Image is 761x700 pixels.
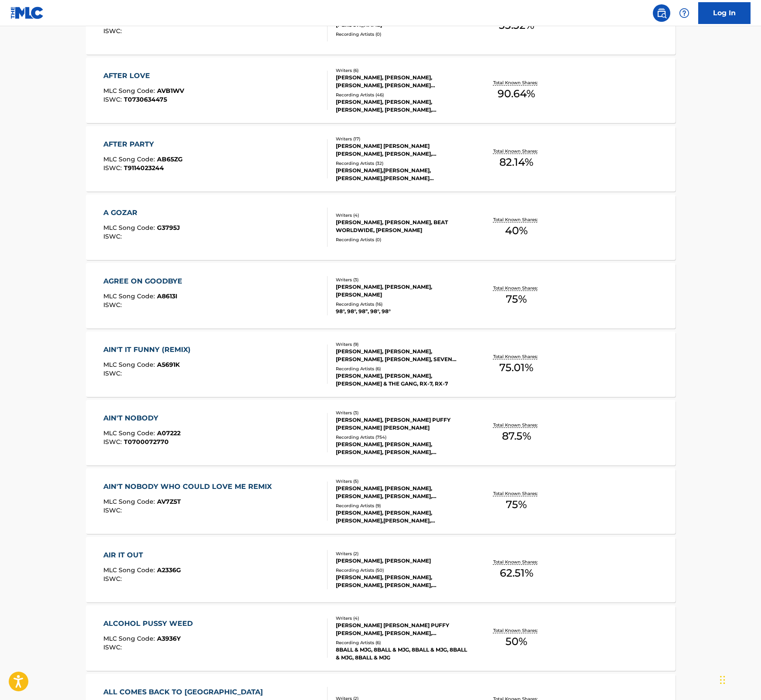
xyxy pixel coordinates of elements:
span: ISWC : [103,164,124,172]
div: [PERSON_NAME] [PERSON_NAME] PUFFY [PERSON_NAME], [PERSON_NAME], [PERSON_NAME] [336,621,468,637]
img: MLC Logo [10,7,44,19]
div: Writers ( 2 ) [336,550,468,557]
span: A2336G [157,566,181,574]
span: T0700072770 [124,438,169,446]
a: AIN'T NOBODY WHO COULD LOVE ME REMIXMLC Song Code:AV7Z5TISWC:Writers (5)[PERSON_NAME], [PERSON_NA... [86,468,676,534]
span: T0730634475 [124,96,167,103]
div: AFTER PARTY [103,139,183,150]
span: 90.64 % [498,86,535,102]
p: Total Known Shares: [493,79,540,86]
span: MLC Song Code : [103,635,157,642]
div: [PERSON_NAME], [PERSON_NAME], [PERSON_NAME] [336,283,468,299]
p: Total Known Shares: [493,422,540,428]
span: 87.5 % [502,428,531,444]
span: ISWC : [103,506,124,514]
a: AGREE ON GOODBYEMLC Song Code:A8613IISWC:Writers (3)[PERSON_NAME], [PERSON_NAME], [PERSON_NAME]Re... [86,263,676,328]
div: [PERSON_NAME], [PERSON_NAME] [336,557,468,565]
div: AIN'T NOBODY WHO COULD LOVE ME REMIX [103,481,276,492]
div: Writers ( 4 ) [336,615,468,621]
span: 75.01 % [499,360,533,376]
div: [PERSON_NAME], [PERSON_NAME], [PERSON_NAME], [PERSON_NAME], [PERSON_NAME] [336,98,468,114]
a: Log In [698,2,751,24]
div: Writers ( 5 ) [336,478,468,485]
div: 98°, 98°, 98º, 98°, 98° [336,307,468,315]
span: MLC Song Code : [103,498,157,505]
span: T9114023244 [124,164,164,172]
p: Total Known Shares: [493,148,540,154]
span: ISWC : [103,27,124,35]
span: 50 % [505,634,527,649]
span: 75 % [506,497,527,512]
div: Recording Artists ( 32 ) [336,160,468,167]
div: Writers ( 3 ) [336,410,468,416]
span: MLC Song Code : [103,87,157,95]
div: Writers ( 3 ) [336,277,468,283]
div: Recording Artists ( 16 ) [336,301,468,307]
p: Total Known Shares: [493,559,540,565]
span: ISWC : [103,301,124,309]
span: MLC Song Code : [103,292,157,300]
span: 62.51 % [500,565,533,581]
a: A GOZARMLC Song Code:G3795JISWC:Writers (4)[PERSON_NAME], [PERSON_NAME], BEAT WORLDWIDE, [PERSON_... [86,195,676,260]
div: Writers ( 9 ) [336,341,468,348]
span: AB65ZG [157,155,183,163]
div: [PERSON_NAME], [PERSON_NAME], [PERSON_NAME], [PERSON_NAME], [PERSON_NAME] [PERSON_NAME] [336,485,468,500]
div: Recording Artists ( 9 ) [336,502,468,509]
p: Total Known Shares: [493,216,540,223]
span: MLC Song Code : [103,429,157,437]
div: A GOZAR [103,208,180,218]
div: Drag [720,667,725,693]
span: A8613I [157,292,177,300]
span: AVB1WV [157,87,184,95]
div: ALL COMES BACK TO [GEOGRAPHIC_DATA] [103,687,267,697]
p: Total Known Shares: [493,490,540,497]
span: MLC Song Code : [103,361,157,369]
div: Recording Artists ( 0 ) [336,236,468,243]
span: ISWC : [103,369,124,377]
div: [PERSON_NAME] [PERSON_NAME] [PERSON_NAME], [PERSON_NAME], [PERSON_NAME], [PERSON_NAME], [PERSON_N... [336,142,468,158]
a: Public Search [653,4,670,22]
div: [PERSON_NAME], [PERSON_NAME], [PERSON_NAME], [PERSON_NAME], [PERSON_NAME] [336,440,468,456]
iframe: Chat Widget [717,658,761,700]
p: Total Known Shares: [493,285,540,291]
span: MLC Song Code : [103,566,157,574]
span: G3795J [157,224,180,232]
span: 40 % [505,223,528,239]
a: AIN'T NOBODYMLC Song Code:A07222ISWC:T0700072770Writers (3)[PERSON_NAME], [PERSON_NAME] PUFFY [PE... [86,400,676,465]
div: Recording Artists ( 46 ) [336,92,468,98]
div: Writers ( 4 ) [336,212,468,219]
a: AIR IT OUTMLC Song Code:A2336GISWC:Writers (2)[PERSON_NAME], [PERSON_NAME]Recording Artists (50)[... [86,537,676,602]
span: AV7Z5T [157,498,181,505]
div: [PERSON_NAME], [PERSON_NAME], [PERSON_NAME], [PERSON_NAME], [PERSON_NAME] [336,574,468,589]
span: ISWC : [103,96,124,103]
span: A07222 [157,429,181,437]
div: Writers ( 17 ) [336,136,468,142]
div: AIN'T NOBODY [103,413,181,423]
div: AGREE ON GOODBYE [103,276,187,287]
img: help [679,8,689,18]
div: AFTER LOVE [103,71,184,81]
div: [PERSON_NAME], [PERSON_NAME], [PERSON_NAME],[PERSON_NAME], [PERSON_NAME] & [PERSON_NAME],ALLTAG, ... [336,509,468,525]
div: ALCOHOL PUSSY WEED [103,618,197,629]
div: [PERSON_NAME], [PERSON_NAME], [PERSON_NAME], [PERSON_NAME], SEVEN [PERSON_NAME], 7 VEST, [PERSON_... [336,348,468,363]
div: AIN'T IT FUNNY (REMIX) [103,345,195,355]
div: [PERSON_NAME], [PERSON_NAME], [PERSON_NAME] & THE GANG, RX-7, RX-7 [336,372,468,388]
div: Recording Artists ( 0 ) [336,31,468,38]
span: 75 % [506,291,527,307]
span: MLC Song Code : [103,155,157,163]
span: A3936Y [157,635,181,642]
span: ISWC : [103,232,124,240]
span: ISWC : [103,438,124,446]
div: Writers ( 6 ) [336,67,468,74]
div: [PERSON_NAME], [PERSON_NAME], [PERSON_NAME], [PERSON_NAME] [PERSON_NAME] PUFFY [PERSON_NAME] [PER... [336,74,468,89]
a: ALCOHOL PUSSY WEEDMLC Song Code:A3936YISWC:Writers (4)[PERSON_NAME] [PERSON_NAME] PUFFY [PERSON_N... [86,605,676,671]
div: [PERSON_NAME], [PERSON_NAME], BEAT WORLDWIDE, [PERSON_NAME] [336,219,468,234]
a: AIN'T IT FUNNY (REMIX)MLC Song Code:A5691KISWC:Writers (9)[PERSON_NAME], [PERSON_NAME], [PERSON_N... [86,331,676,397]
div: Recording Artists ( 6 ) [336,639,468,646]
div: [PERSON_NAME],[PERSON_NAME],[PERSON_NAME],[PERSON_NAME][MEDICAL_DATA],[PERSON_NAME], [PERSON_NAME... [336,167,468,182]
div: AIR IT OUT [103,550,181,560]
div: Recording Artists ( 754 ) [336,434,468,440]
div: Recording Artists ( 50 ) [336,567,468,574]
span: A5691K [157,361,180,369]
